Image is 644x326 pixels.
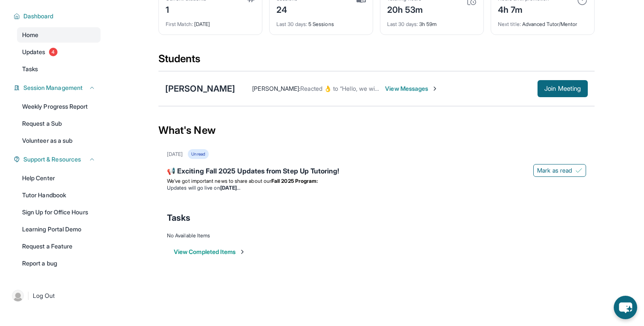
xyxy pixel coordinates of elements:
div: 4h 7m [498,2,549,16]
span: Dashboard [23,12,54,20]
span: | [27,291,29,301]
a: Volunteer as a sub [17,133,101,148]
button: Support & Resources [20,155,95,164]
span: Updates [22,48,46,56]
button: Dashboard [20,12,95,20]
button: Session Management [20,84,95,92]
div: [PERSON_NAME] [165,83,235,95]
a: Updates4 [17,44,101,60]
a: Tasks [17,61,101,77]
strong: Fall 2025 Program: [271,178,318,184]
span: Last 30 days : [387,21,418,27]
div: [DATE] [166,16,255,28]
a: Report a bug [17,256,101,271]
a: Home [17,27,101,43]
span: We’ve got important news to share about our [167,178,271,184]
div: 20h 53m [387,2,423,16]
span: Log Out [33,291,55,300]
a: Request a Feature [17,239,101,254]
span: Tasks [22,65,38,73]
div: What's New [158,112,595,149]
img: Mark as read [575,167,582,174]
span: 4 [49,48,57,56]
a: Weekly Progress Report [17,99,101,114]
div: [DATE] [167,151,183,158]
span: Next title : [498,21,521,27]
button: View Completed Items [174,248,246,256]
img: user-img [12,290,24,302]
div: 📢 Exciting Fall 2025 Updates from Step Up Tutoring! [167,166,586,178]
span: Session Management [23,84,83,92]
div: 24 [276,2,298,16]
a: Sign Up for Office Hours [17,205,101,220]
span: Mark as read [537,166,572,175]
span: View Messages [385,84,438,93]
span: Join Meeting [544,86,581,91]
span: [PERSON_NAME] : [252,85,300,92]
button: Join Meeting [538,80,588,97]
span: First Match : [166,21,193,27]
div: No Available Items [167,232,586,239]
span: Support & Resources [23,155,81,164]
img: Chevron-Right [431,85,438,92]
a: |Log Out [9,286,101,305]
div: Advanced Tutor/Mentor [498,16,587,28]
span: Tasks [167,212,190,224]
div: 1 [166,2,206,16]
span: Home [22,31,38,39]
div: 5 Sessions [276,16,366,28]
a: Learning Portal Demo [17,222,101,237]
a: Request a Sub [17,116,101,131]
span: Reacted 👌 to “Hello, we will be meeting [DATE] at 7 PM. Please…” [300,85,479,92]
a: Tutor Handbook [17,188,101,203]
a: Help Center [17,170,101,186]
li: Updates will go live on [167,185,586,191]
span: Last 30 days : [276,21,307,27]
div: Students [158,52,595,71]
div: Unread [188,149,208,159]
strong: [DATE] [220,185,240,191]
div: 3h 59m [387,16,477,28]
button: Mark as read [533,164,586,177]
button: chat-button [614,296,637,319]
